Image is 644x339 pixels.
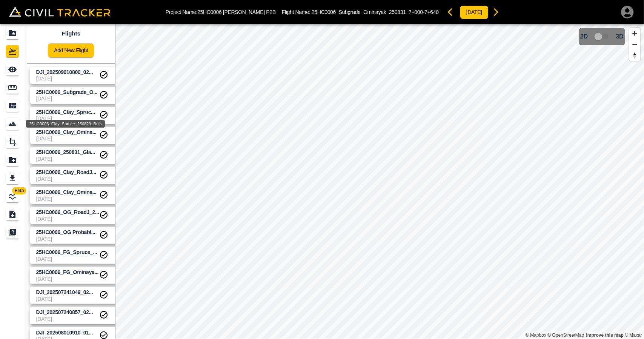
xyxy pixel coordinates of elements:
[166,9,276,15] p: Project Name: 25HC0006 [PERSON_NAME] P2B
[9,6,111,17] img: Civil Tracker
[629,28,640,39] button: Zoom in
[26,120,105,128] div: 25HC0006_Clay_Spruce_250829_Bulb
[548,333,584,338] a: OpenStreetMap
[591,29,613,44] span: 3D model not uploaded yet
[586,333,624,338] a: Map feedback
[629,50,640,61] button: Reset bearing to north
[312,9,439,15] span: 25HC0006_Subgrade_Ominayak_250831_7+000-7+640
[625,333,642,338] a: Maxar
[629,39,640,50] button: Zoom out
[115,24,644,339] canvas: Map
[460,5,489,19] button: [DATE]
[616,33,624,40] span: 3D
[580,33,588,40] span: 2D
[526,333,546,338] a: Mapbox
[282,9,439,15] p: Flight Name:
